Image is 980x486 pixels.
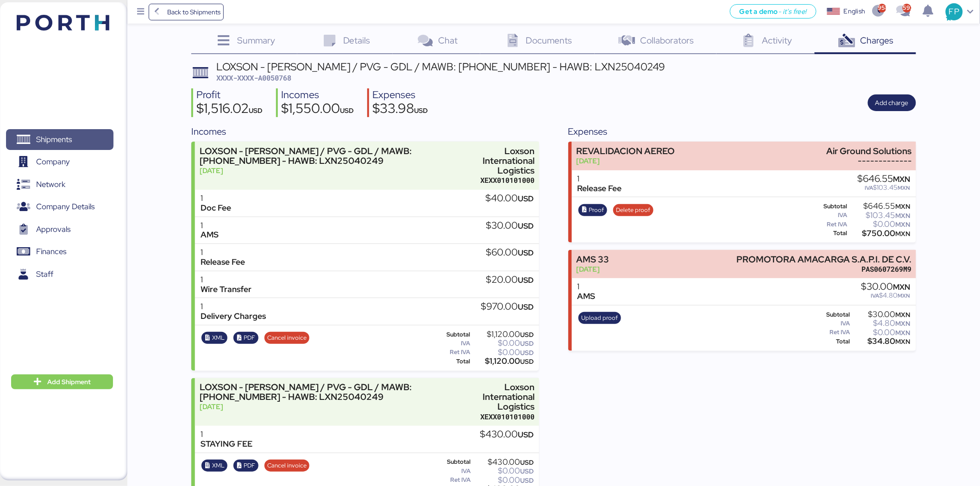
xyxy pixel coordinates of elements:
[433,331,470,338] div: Subtotal
[433,349,470,355] div: Ret IVA
[486,248,534,258] div: $60.00
[233,460,258,472] button: PDF
[762,34,792,46] span: Activity
[578,292,596,301] div: AMS
[520,357,534,366] span: USD
[578,184,622,193] div: Release Fee
[849,230,911,237] div: $750.00
[518,430,534,440] span: USD
[896,212,911,220] span: MXN
[736,264,911,274] div: PAS0607269M9
[898,292,911,299] span: MXN
[201,257,245,267] div: Release Fee
[576,264,609,274] div: [DATE]
[36,245,66,258] span: Finances
[6,129,113,150] a: Shipments
[849,221,911,228] div: $0.00
[613,204,653,216] button: Delete proof
[244,461,255,471] span: PDF
[481,302,534,312] div: $970.00
[518,275,534,285] span: USD
[457,146,534,175] div: Loxson International Logistics
[520,458,534,467] span: USD
[826,146,911,156] div: Air Ground Solutions
[810,230,848,237] div: Total
[486,221,534,231] div: $30.00
[736,255,911,264] div: PROMOTORA AMACARGA S.A.P.I. DE C.V.
[861,282,911,292] div: $30.00
[810,338,850,345] div: Total
[281,102,354,118] div: $1,550.00
[576,156,675,166] div: [DATE]
[896,319,911,328] span: MXN
[457,382,534,411] div: Loxson International Logistics
[36,133,72,146] span: Shipments
[893,174,911,184] span: MXN
[810,212,848,218] div: IVA
[578,282,596,292] div: 1
[844,6,865,16] div: English
[871,292,879,299] span: IVA
[480,430,534,440] div: $430.00
[861,34,894,46] span: Charges
[6,241,113,262] a: Finances
[36,200,94,213] span: Company Details
[372,102,428,118] div: $33.98
[233,332,258,344] button: PDF
[865,184,873,192] span: IVA
[875,97,909,108] span: Add charge
[201,275,251,285] div: 1
[473,477,534,484] div: $0.00
[861,292,911,299] div: $4.80
[852,311,911,318] div: $30.00
[201,439,252,449] div: STAYING FEE
[343,34,371,46] span: Details
[6,219,113,240] a: Approvals
[200,166,452,175] div: [DATE]
[858,174,911,184] div: $646.55
[589,205,604,215] span: Proof
[472,331,534,338] div: $1,120.00
[896,311,911,319] span: MXN
[201,285,251,294] div: Wire Transfer
[520,467,534,475] span: USD
[201,203,231,213] div: Doc Fee
[893,282,911,292] span: MXN
[896,337,911,346] span: MXN
[457,412,534,422] div: XEXX010101000
[518,248,534,258] span: USD
[485,193,534,204] div: $40.00
[414,106,428,115] span: USD
[433,468,471,474] div: IVA
[264,460,310,472] button: Cancel invoice
[526,34,572,46] span: Documents
[200,146,452,166] div: LOXSON - [PERSON_NAME] / PVG - GDL / MAWB: [PHONE_NUMBER] - HAWB: LXN25040249
[518,302,534,312] span: USD
[216,62,666,72] div: LOXSON - [PERSON_NAME] / PVG - GDL / MAWB: [PHONE_NUMBER] - HAWB: LXN25040249
[201,248,245,257] div: 1
[36,223,70,236] span: Approvals
[568,125,916,138] div: Expenses
[201,221,219,231] div: 1
[196,102,263,118] div: $1,516.02
[340,106,354,115] span: USD
[439,34,458,46] span: Chat
[826,156,911,166] div: -------------
[433,358,470,365] div: Total
[149,4,224,20] a: Back to Shipments
[237,34,275,46] span: Summary
[518,193,534,204] span: USD
[433,477,471,483] div: Ret IVA
[849,212,911,219] div: $103.45
[36,178,65,191] span: Network
[201,193,231,203] div: 1
[167,6,220,18] span: Back to Shipments
[520,339,534,348] span: USD
[641,34,694,46] span: Collaborators
[200,402,452,411] div: [DATE]
[520,330,534,339] span: USD
[576,146,675,156] div: REVALIDACION AEREO
[810,329,850,336] div: Ret IVA
[472,340,534,347] div: $0.00
[6,151,113,173] a: Company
